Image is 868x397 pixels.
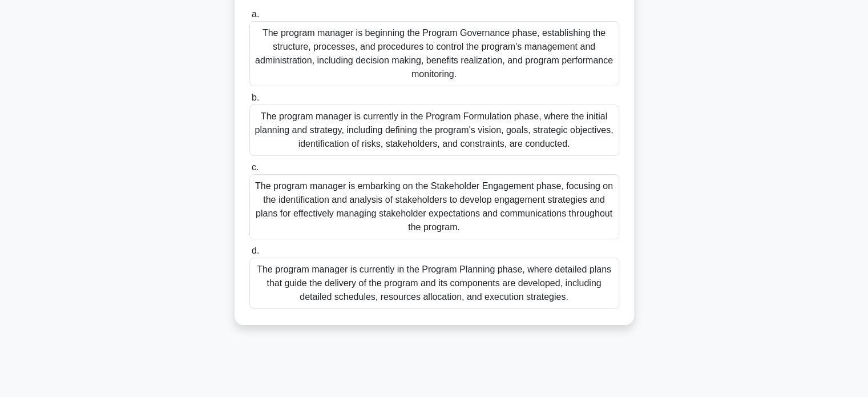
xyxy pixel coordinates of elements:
[252,246,259,255] span: d.
[249,21,619,86] div: The program manager is beginning the Program Governance phase, establishing the structure, proces...
[249,258,619,309] div: The program manager is currently in the Program Planning phase, where detailed plans that guide t...
[252,9,259,19] span: a.
[249,105,619,156] div: The program manager is currently in the Program Formulation phase, where the initial planning and...
[252,93,259,102] span: b.
[252,162,259,172] span: c.
[249,174,619,239] div: The program manager is embarking on the Stakeholder Engagement phase, focusing on the identificat...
